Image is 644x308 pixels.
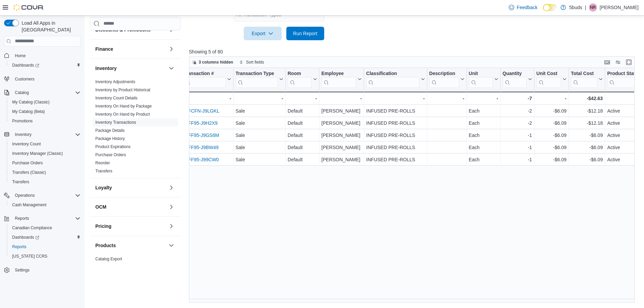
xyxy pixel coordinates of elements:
a: Inventory Manager (Classic) [9,149,66,158]
a: Reports [9,243,29,251]
span: Transfers [9,178,80,186]
button: Purchase Orders [7,158,83,168]
a: Package History [95,136,125,141]
span: Inventory On Hand by Product [95,112,150,117]
span: 3 columns hidden [199,60,233,65]
span: Inventory by Product Historical [95,87,150,93]
span: Washington CCRS [9,252,80,260]
div: Nicole Ryland [589,3,597,11]
button: Reports [12,214,32,222]
span: Catalog [12,89,80,97]
a: Inventory On Hand by Package [95,104,152,109]
button: Export [244,27,282,40]
button: Products [167,241,175,250]
p: Showing 5 of 80 [189,48,639,55]
a: My Catalog (Beta) [9,108,48,116]
h3: Loyalty [95,184,112,191]
a: [US_STATE] CCRS [9,252,50,260]
span: My Catalog (Beta) [9,108,80,116]
span: Customers [15,76,34,82]
span: Home [15,53,26,58]
span: Catalog [15,90,29,95]
a: Inventory On Hand by Product [95,112,150,117]
span: Purchase Orders [12,160,43,166]
span: Dashboards [9,61,80,69]
span: Inventory Manager (Classic) [12,151,63,156]
h3: OCM [95,204,106,210]
button: Pricing [95,223,166,230]
button: Catalog [12,89,31,97]
a: Product Expirations [95,144,130,149]
button: Products [95,242,166,249]
button: Run Report [286,27,324,40]
span: Run Report [293,30,317,37]
span: Settings [12,266,80,274]
span: Inventory Adjustments [95,79,135,85]
button: Inventory Manager (Classic) [7,149,83,158]
button: My Catalog (Classic) [7,97,83,107]
span: Inventory Count Details [95,95,138,101]
button: Operations [12,191,38,199]
a: Inventory Count [9,140,44,148]
a: Inventory by Product Historical [95,88,150,92]
button: Inventory [1,130,83,139]
button: Catalog [1,88,83,97]
span: Feedback [517,4,538,11]
span: My Catalog (Classic) [12,99,50,105]
a: Inventory Adjustments [95,79,135,84]
span: Reports [12,244,26,250]
button: Reports [1,214,83,223]
button: Inventory [167,64,175,72]
a: Dashboards [9,233,42,241]
span: Inventory Count [9,140,80,148]
div: - [235,94,283,102]
span: Cash Management [9,201,80,209]
button: Loyalty [95,184,166,191]
span: Reports [9,243,80,251]
a: Transfers [9,178,32,186]
a: Transfers [95,169,112,173]
button: Inventory [12,131,34,139]
div: - [183,94,231,102]
a: My Catalog (Classic) [9,98,52,106]
button: Display options [614,58,622,66]
div: - [366,94,425,102]
button: Enter fullscreen [625,58,633,66]
span: Canadian Compliance [9,224,80,232]
h3: Products [95,242,116,249]
button: Finance [95,46,166,52]
span: My Catalog (Classic) [9,98,80,106]
button: Keyboard shortcuts [603,58,611,66]
span: Inventory [12,131,80,139]
button: Customers [1,74,83,84]
h3: Inventory [95,65,117,72]
div: -$42.63 [571,94,603,102]
a: Settings [12,266,32,274]
a: Inventory Count Details [95,96,138,100]
button: Operations [1,191,83,200]
button: OCM [167,203,175,211]
a: Canadian Compliance [9,224,55,232]
span: Transfers (Classic) [9,168,80,176]
a: Inventory Transactions [95,120,136,125]
span: Settings [15,267,29,273]
span: Purchase Orders [9,159,80,167]
button: Reports [7,242,83,252]
span: Home [12,51,80,60]
div: - [429,94,464,102]
img: Cova [14,4,44,11]
span: Promotions [9,117,80,125]
a: Reorder [95,161,110,165]
a: Package Details [95,128,125,133]
a: Purchase Orders [95,152,126,157]
button: Pricing [167,222,175,230]
p: [PERSON_NAME] [600,3,639,11]
button: My Catalog (Beta) [7,107,83,116]
span: Canadian Compliance [12,225,52,231]
button: Cash Management [7,200,83,210]
button: 3 columns hidden [189,58,236,66]
span: Transfers [12,179,29,185]
span: Reports [12,214,80,222]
